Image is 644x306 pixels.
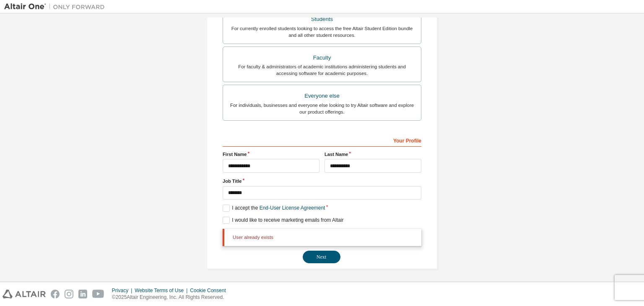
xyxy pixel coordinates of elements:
[303,251,340,263] button: Next
[228,102,416,115] div: For individuals, businesses and everyone else looking to try Altair software and explore our prod...
[228,52,416,64] div: Faculty
[78,290,87,298] img: linkedin.svg
[135,287,190,294] div: Website Terms of Use
[228,63,416,77] div: For faculty & administrators of academic institutions administering students and accessing softwa...
[325,151,421,158] label: Last Name
[112,287,135,294] div: Privacy
[223,151,319,158] label: First Name
[228,25,416,39] div: For currently enrolled students looking to access the free Altair Student Edition bundle and all ...
[223,133,421,147] div: Your Profile
[92,290,104,298] img: youtube.svg
[4,3,109,11] img: Altair One
[223,178,421,184] label: Job Title
[112,294,231,301] p: © 2025 Altair Engineering, Inc. All Rights Reserved.
[3,290,46,298] img: altair_logo.svg
[223,229,421,246] div: User already exists
[260,205,325,211] a: End-User License Agreement
[190,287,231,294] div: Cookie Consent
[51,290,60,298] img: facebook.svg
[65,290,73,298] img: instagram.svg
[223,205,325,212] label: I accept the
[228,90,416,102] div: Everyone else
[228,13,416,25] div: Students
[223,217,343,224] label: I would like to receive marketing emails from Altair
